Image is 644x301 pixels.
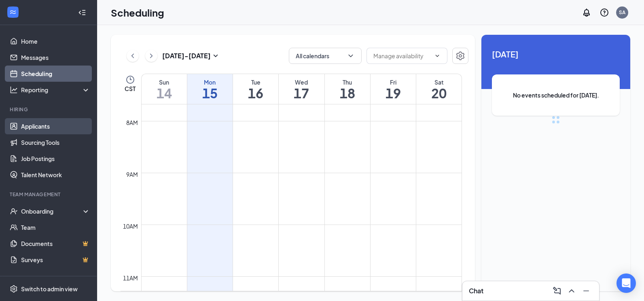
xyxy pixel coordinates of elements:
[121,222,140,231] div: 10am
[619,9,625,16] div: SA
[233,74,278,104] a: September 16, 2025
[142,78,187,86] div: Sun
[21,207,83,215] div: Onboarding
[127,50,139,62] button: ChevronLeft
[325,86,370,100] h1: 18
[325,74,370,104] a: September 18, 2025
[371,86,416,100] h1: 19
[600,8,609,17] svg: QuestionInfo
[347,52,355,60] svg: ChevronDown
[21,134,90,150] a: Sourcing Tools
[452,48,468,64] button: Settings
[147,51,155,61] svg: ChevronRight
[129,51,137,61] svg: ChevronLeft
[233,86,278,100] h1: 16
[145,50,157,62] button: ChevronRight
[233,78,278,86] div: Tue
[21,235,90,252] a: DocumentsCrown
[21,285,78,293] div: Switch to admin view
[279,86,324,100] h1: 17
[416,74,462,104] a: September 20, 2025
[125,118,140,127] div: 8am
[21,118,90,134] a: Applicants
[142,74,187,104] a: September 14, 2025
[121,273,140,282] div: 11am
[325,78,370,86] div: Thu
[580,284,593,297] button: Minimize
[21,219,90,235] a: Team
[21,49,90,66] a: Messages
[111,6,164,19] h1: Scheduling
[492,48,620,60] span: [DATE]
[508,91,604,100] span: No events scheduled for [DATE].
[582,8,591,17] svg: Notifications
[10,207,18,215] svg: UserCheck
[416,78,462,86] div: Sat
[567,286,576,296] svg: ChevronUp
[162,51,211,60] h3: [DATE] - [DATE]
[10,191,89,198] div: Team Management
[211,51,220,61] svg: SmallChevronDown
[78,8,86,17] svg: Collapse
[279,78,324,86] div: Wed
[21,252,90,268] a: SurveysCrown
[21,33,90,49] a: Home
[455,51,465,61] svg: Settings
[187,74,233,104] a: September 15, 2025
[416,86,462,100] h1: 20
[371,78,416,86] div: Fri
[9,8,17,16] svg: WorkstreamLogo
[125,85,136,93] span: CST
[21,150,90,167] a: Job Postings
[187,86,233,100] h1: 15
[552,286,562,296] svg: ComposeMessage
[551,284,563,297] button: ComposeMessage
[21,167,90,183] a: Talent Network
[10,86,18,94] svg: Analysis
[187,78,233,86] div: Mon
[373,51,431,60] input: Manage availability
[10,106,89,113] div: Hiring
[469,286,483,295] h3: Chat
[10,285,18,293] svg: Settings
[616,273,636,293] div: Open Intercom Messenger
[371,74,416,104] a: September 19, 2025
[289,48,362,64] button: All calendarsChevronDown
[279,74,324,104] a: September 17, 2025
[565,284,578,297] button: ChevronUp
[125,75,135,85] svg: Clock
[21,86,91,94] div: Reporting
[21,66,90,82] a: Scheduling
[142,86,187,100] h1: 14
[125,170,140,179] div: 9am
[581,286,591,296] svg: Minimize
[434,53,441,59] svg: ChevronDown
